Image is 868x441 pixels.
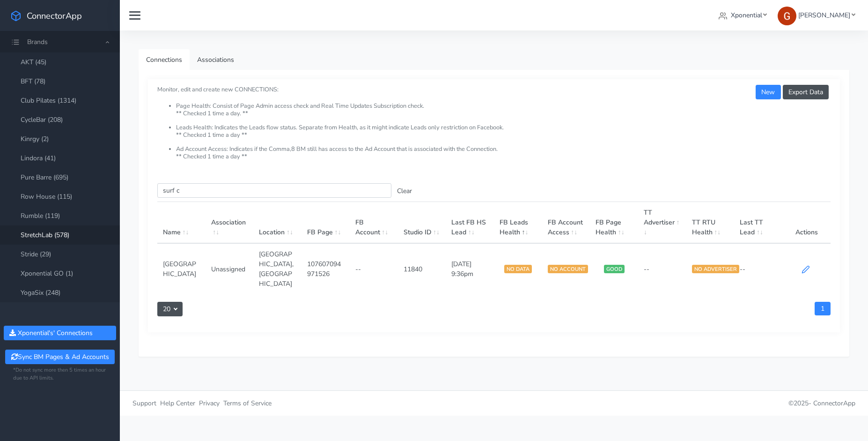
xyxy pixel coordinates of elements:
[139,49,190,70] a: Connections
[157,202,206,244] th: Name
[756,85,780,99] button: New
[157,183,391,198] input: enter text you want to search
[774,7,859,24] a: [PERSON_NAME]
[692,265,739,273] span: NO ADVERTISER
[398,243,446,294] td: 11840
[398,202,446,244] th: Studio ID
[731,11,762,20] span: Xponential
[157,243,206,294] td: [GEOGRAPHIC_DATA]
[446,202,494,244] th: Last FB HS Lead
[206,243,254,294] td: Unassigned
[350,202,398,244] th: FB Account
[542,202,590,244] th: FB Account Access
[778,7,796,25] img: Greg Clemmons
[190,49,242,70] a: Associations
[782,202,831,244] th: Actions
[815,302,831,315] a: 1
[715,7,771,24] a: Xponential
[157,78,831,160] small: Monitor, edit and create new CONNECTIONS:
[176,103,831,124] li: Page Health: Consist of Page Admin access check and Real Time Updates Subscription check. ** Chec...
[638,243,686,294] td: --
[27,37,48,46] span: Brands
[5,350,114,364] button: Sync BM Pages & Ad Accounts
[590,202,638,244] th: FB Page Health
[813,399,855,408] span: ConnectorApp
[604,265,625,273] span: GOOD
[350,243,398,294] td: --
[223,399,272,408] span: Terms of Service
[783,85,829,99] button: Export Data
[176,146,831,160] li: Ad Account Access: Indicates if the Comma,8 BM still has access to the Ad Account that is associa...
[391,184,418,198] button: Clear
[302,202,350,244] th: FB Page
[160,399,195,408] span: Help Center
[504,265,532,273] span: NO DATA
[446,243,494,294] td: [DATE] 9:36pm
[13,366,107,382] small: *Do not sync more then 5 times an hour due to API limits.
[734,202,782,244] th: Last TT Lead
[686,202,735,244] th: TT RTU Health
[302,243,350,294] td: 107607094971526
[176,124,831,146] li: Leads Health: Indicates the Leads flow status. Separate from Health, as it might indicate Leads o...
[638,202,686,244] th: TT Advertiser
[494,202,542,244] th: FB Leads Health
[4,326,116,340] button: Xponential's' Connections
[157,302,183,316] button: 20
[548,265,588,273] span: NO ACCOUNT
[132,399,156,408] span: Support
[206,202,254,244] th: Association
[199,399,220,408] span: Privacy
[27,10,82,22] span: ConnectorApp
[798,11,850,20] span: [PERSON_NAME]
[253,202,302,244] th: Location
[253,243,302,294] td: [GEOGRAPHIC_DATA],[GEOGRAPHIC_DATA]
[501,398,855,408] p: © 2025 -
[734,243,782,294] td: --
